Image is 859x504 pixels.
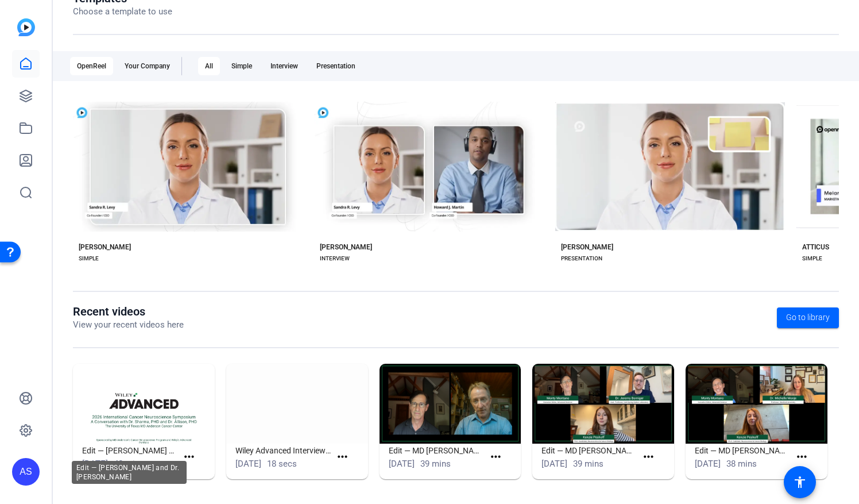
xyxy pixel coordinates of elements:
[72,461,187,484] div: Edit — [PERSON_NAME] and Dr. [PERSON_NAME]
[786,311,830,324] span: Go to library
[802,243,829,252] div: ATTICUS
[420,459,451,469] span: 39 mins
[73,5,172,18] p: Choose a template to use
[489,450,503,464] mat-icon: more_horiz
[73,318,184,332] p: View your recent videos here
[70,57,113,75] div: OpenReel
[726,459,757,469] span: 38 mins
[802,254,822,263] div: SIMPLE
[641,450,656,464] mat-icon: more_horiz
[380,364,521,444] img: Edit — MD Anderson Podcast w/ Charles Raison
[541,444,637,457] h1: Edit — MD [PERSON_NAME] w/ [PERSON_NAME]
[389,444,484,457] h1: Edit — MD [PERSON_NAME] Podcast w/ [PERSON_NAME]
[73,364,215,444] img: Edit — Dr. Pam Sharma and Dr. Jim Allison
[82,444,177,457] h1: Edit — [PERSON_NAME] and Dr. [PERSON_NAME]
[79,243,131,252] div: [PERSON_NAME]
[532,364,674,444] img: Edit — MD Anderson w/ Jeremy Borniger
[225,57,259,75] div: Simple
[12,458,40,486] div: AS
[226,364,368,444] img: Wiley Advanced Interview (51706)
[198,57,220,75] div: All
[686,364,827,444] img: Edit — MD Anderson w/ Michelle Monje (Final)
[320,254,350,263] div: INTERVIEW
[793,475,807,489] mat-icon: accessibility
[541,459,567,469] span: [DATE]
[79,254,99,263] div: SIMPLE
[335,450,350,464] mat-icon: more_horiz
[182,450,196,464] mat-icon: more_horiz
[309,57,362,75] div: Presentation
[795,450,809,464] mat-icon: more_horiz
[235,444,331,457] h1: Wiley Advanced Interview (51706)
[320,243,372,252] div: [PERSON_NAME]
[695,444,790,457] h1: Edit — MD [PERSON_NAME] w/ [PERSON_NAME] (Final)
[573,459,603,469] span: 39 mins
[777,307,839,328] a: Go to library
[389,459,415,469] span: [DATE]
[695,459,721,469] span: [DATE]
[561,254,602,263] div: PRESENTATION
[267,459,297,469] span: 18 secs
[264,57,305,75] div: Interview
[17,18,35,36] img: blue-gradient.svg
[561,243,613,252] div: [PERSON_NAME]
[73,305,184,318] h1: Recent videos
[118,57,177,75] div: Your Company
[235,459,261,469] span: [DATE]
